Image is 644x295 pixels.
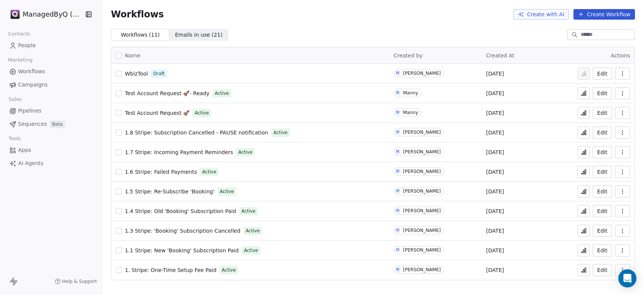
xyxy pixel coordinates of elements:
[396,110,400,116] div: M
[396,188,400,194] div: M
[244,247,258,254] span: Active
[486,129,504,136] span: [DATE]
[125,247,239,253] span: 1.1 Stripe: New 'Booking' Subscription Paid
[222,267,236,273] span: Active
[6,65,95,78] a: Workflows
[403,208,441,213] div: [PERSON_NAME]
[125,227,240,235] a: 1.3 Stripe: 'Booking' Subscription Cancelled
[55,278,97,284] a: Help & Support
[486,266,504,274] span: [DATE]
[6,105,95,117] a: Pipelines
[125,267,217,273] span: 1. Stripe: One-Time Setup Fee Paid
[175,31,223,39] span: Emails in use ( 21 )
[593,166,612,178] button: Edit
[573,9,635,20] button: Create Workflow
[6,157,95,170] a: AI Agents
[125,129,268,136] a: 1.8 Stripe: Subscription Cancelled - PAUSE notification
[125,266,217,274] a: 1. Stripe: One-Time Setup Fee Paid
[403,71,441,76] div: [PERSON_NAME]
[593,205,612,217] button: Edit
[246,227,260,234] span: Active
[274,129,287,136] span: Active
[403,130,441,135] div: [PERSON_NAME]
[6,118,95,130] a: SequencesBeta
[5,54,36,66] span: Marketing
[125,228,240,234] span: 1.3 Stripe: 'Booking' Subscription Cancelled
[396,267,400,273] div: M
[393,53,423,59] span: Created by
[593,244,612,256] button: Edit
[18,107,41,115] span: Pipelines
[486,227,504,235] span: [DATE]
[593,107,612,119] button: Edit
[125,52,140,60] span: Name
[18,42,36,49] span: People
[62,278,97,284] span: Help & Support
[618,269,636,287] div: Open Intercom Messenger
[593,127,612,139] a: Edit
[396,90,400,96] div: M
[593,264,612,276] button: Edit
[125,208,236,214] span: 1.4 Stripe: Old 'Booking' Subscription Paid
[125,168,197,176] a: 1.6 Stripe: Failed Payments
[125,169,197,175] span: 1.6 Stripe: Failed Payments
[125,247,239,254] a: 1.1 Stripe: New 'Booking' Subscription Paid
[23,9,83,19] span: ManagedByQ (FZE)
[593,146,612,158] button: Edit
[125,90,209,96] span: Test Account Request 🚀- Ready
[396,208,400,214] div: M
[593,225,612,237] button: Edit
[403,247,441,253] div: [PERSON_NAME]
[241,208,255,215] span: Active
[125,71,148,77] span: WbizTool
[396,247,400,253] div: M
[125,110,189,116] span: Test Account Request 🚀
[125,149,233,155] span: 1.7 Stripe: Incoming Payment Reminders
[18,146,31,154] span: Apps
[195,110,209,116] span: Active
[5,28,33,40] span: Contacts
[403,267,441,272] div: [PERSON_NAME]
[593,87,612,99] a: Edit
[486,247,504,254] span: [DATE]
[403,169,441,174] div: [PERSON_NAME]
[6,39,95,52] a: People
[6,144,95,156] a: Apps
[403,90,418,96] div: Manny
[6,79,95,91] a: Campaigns
[125,109,189,117] a: Test Account Request 🚀
[611,53,630,59] span: Actions
[9,8,80,21] button: ManagedByQ (FZE)
[403,149,441,154] div: [PERSON_NAME]
[486,207,504,215] span: [DATE]
[486,188,504,195] span: [DATE]
[18,159,43,167] span: AI Agents
[125,70,148,77] a: WbizTool
[403,228,441,233] div: [PERSON_NAME]
[593,68,612,80] button: Edit
[486,90,504,97] span: [DATE]
[125,130,268,136] span: 1.8 Stripe: Subscription Cancelled - PAUSE notification
[153,70,164,77] span: Draft
[403,188,441,194] div: [PERSON_NAME]
[396,227,400,233] div: M
[125,207,236,215] a: 1.4 Stripe: Old 'Booking' Subscription Paid
[5,94,25,105] span: Sales
[513,9,569,20] button: Create with AI
[111,9,164,20] span: Workflows
[403,110,418,115] div: Manny
[486,148,504,156] span: [DATE]
[125,90,209,97] a: Test Account Request 🚀- Ready
[50,120,65,128] span: Beta
[202,168,216,175] span: Active
[215,90,229,97] span: Active
[396,129,400,135] div: M
[593,185,612,198] a: Edit
[396,168,400,175] div: M
[18,120,47,128] span: Sequences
